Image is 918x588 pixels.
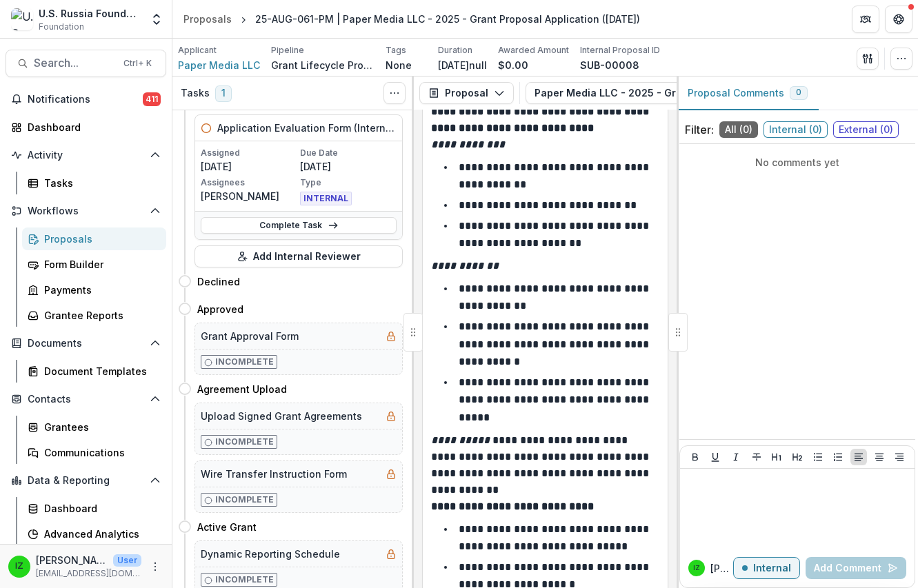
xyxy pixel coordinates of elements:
span: External ( 0 ) [833,121,899,138]
button: More [147,558,163,575]
a: Dashboard [6,116,166,139]
button: Align Center [871,449,888,465]
button: Proposal Comments [677,77,819,110]
button: Notifications411 [6,88,166,110]
p: Incomplete [215,436,274,448]
h5: Grant Approval Form [201,329,299,343]
a: Tasks [22,172,166,194]
p: Incomplete [215,356,274,368]
button: Underline [707,449,724,465]
span: Activity [28,150,144,161]
button: Open Activity [6,144,166,166]
div: Advanced Analytics [44,527,155,541]
p: [PERSON_NAME] [201,189,297,203]
p: SUB-00008 [580,58,639,72]
button: Toggle View Cancelled Tasks [383,82,406,104]
button: Ordered List [830,449,846,465]
p: Duration [438,44,472,57]
a: Advanced Analytics [22,523,166,545]
button: Italicize [728,449,744,465]
button: Internal [733,557,800,579]
span: Workflows [28,205,144,217]
a: Proposals [22,227,166,250]
p: Awarded Amount [498,44,569,57]
a: Paper Media LLC [178,58,260,72]
button: Open Documents [6,332,166,354]
p: $0.00 [498,58,528,72]
button: Align Right [891,449,908,465]
p: Incomplete [215,494,274,506]
div: Igor Zevelev [693,565,700,571]
div: Grantee Reports [44,308,155,323]
button: Open Workflows [6,200,166,222]
p: Due Date [300,147,397,159]
h5: Dynamic Reporting Schedule [201,547,340,561]
span: Foundation [39,21,84,33]
span: Internal ( 0 ) [764,121,828,138]
a: Communications [22,441,166,464]
a: Form Builder [22,253,166,276]
p: Tags [386,44,406,57]
p: No comments yet [685,155,910,170]
p: Applicant [178,44,217,57]
button: Bullet List [810,449,826,465]
h4: Agreement Upload [197,382,287,396]
div: Form Builder [44,257,155,272]
button: Open Contacts [6,388,166,410]
h5: Upload Signed Grant Agreements [201,409,362,423]
p: User [113,554,141,567]
span: 1 [215,85,232,102]
button: Proposal [419,82,514,104]
div: U.S. Russia Foundation [39,6,141,21]
div: Proposals [183,12,232,26]
span: Notifications [28,94,143,105]
button: Get Help [885,6,912,33]
button: Paper Media LLC - 2025 - Grant Proposal Application ([DATE]) [526,82,879,104]
div: Grantees [44,420,155,434]
div: Ctrl + K [121,56,154,71]
span: Documents [28,338,144,349]
button: Heading 1 [768,449,785,465]
p: Type [300,176,397,189]
p: Assignees [201,176,297,189]
h4: Approved [197,302,243,316]
button: Open Data & Reporting [6,469,166,491]
h5: Application Evaluation Form (Internal) [217,121,397,135]
div: Document Templates [44,364,155,378]
h5: Wire Transfer Instruction Form [201,467,347,481]
p: Incomplete [215,574,274,586]
button: Strike [748,449,765,465]
p: [PERSON_NAME] [36,553,108,567]
div: Communications [44,445,155,460]
span: All ( 0 ) [719,121,758,138]
p: [EMAIL_ADDRESS][DOMAIN_NAME] [36,567,141,580]
div: Proposals [44,232,155,246]
div: Igor Zevelev [15,562,23,571]
button: Search... [6,50,166,77]
a: Grantee Reports [22,304,166,327]
span: Data & Reporting [28,475,144,487]
nav: breadcrumb [178,9,646,29]
span: Search... [34,57,115,70]
button: Partners [852,6,879,33]
span: INTERNAL [300,192,352,205]
a: Complete Task [201,217,397,234]
button: Heading 2 [789,449,806,465]
h4: Active Grant [197,520,257,534]
img: U.S. Russia Foundation [11,8,33,30]
p: [DATE] [300,159,397,174]
p: [DATE]null [438,58,487,72]
div: 25-AUG-061-PM | Paper Media LLC - 2025 - Grant Proposal Application ([DATE]) [255,12,640,26]
div: Payments [44,283,155,297]
div: Tasks [44,176,155,190]
span: Contacts [28,394,144,405]
button: Add Comment [806,557,906,579]
h4: Declined [197,274,240,289]
div: Dashboard [44,501,155,516]
p: Filter: [685,121,714,138]
button: Align Left [850,449,867,465]
button: Add Internal Reviewer [194,245,403,267]
span: 0 [796,88,801,97]
a: Proposals [178,9,237,29]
